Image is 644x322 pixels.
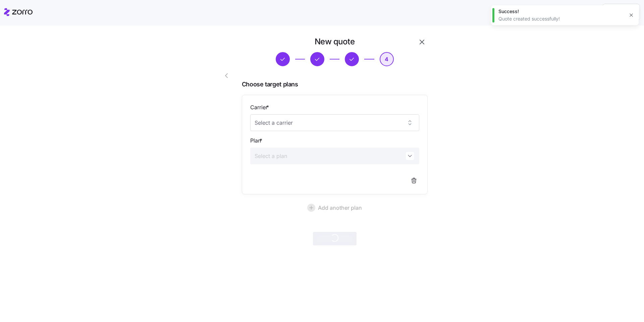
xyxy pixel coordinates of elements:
button: 4 [380,52,394,66]
span: Add another plan [318,204,362,212]
input: Select a carrier [250,114,419,131]
svg: add icon [307,204,315,212]
div: Quote created successfully! [498,15,624,22]
span: Choose target plans [242,80,428,89]
label: Carrier [250,103,270,112]
label: Plan [250,136,264,145]
button: Add another plan [242,200,428,216]
h1: New quote [315,36,355,47]
input: Select a plan [250,148,419,164]
div: Success! [498,8,624,15]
